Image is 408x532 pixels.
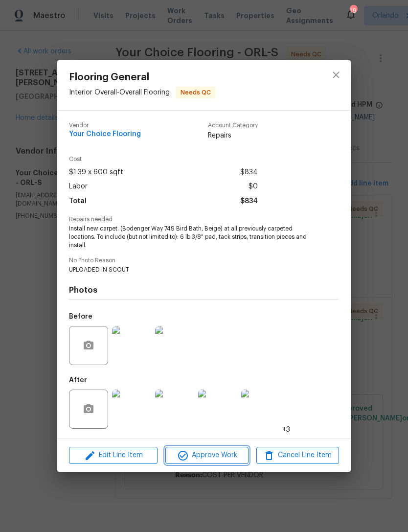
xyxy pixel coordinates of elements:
span: Repairs [208,131,258,140]
h4: Photos [69,285,339,295]
button: Approve Work [165,447,248,464]
span: Flooring General [69,72,216,83]
span: Approve Work [168,449,245,462]
span: $834 [240,165,258,180]
span: UPLOADED IN SCOUT [69,266,312,274]
span: Needs QC [177,88,215,97]
div: 19 [350,6,357,16]
span: Cost [69,156,258,162]
button: Cancel Line Item [256,447,339,464]
h5: Before [69,313,92,320]
span: Edit Line Item [72,449,155,462]
button: close [324,63,348,87]
span: $0 [249,180,258,194]
span: Vendor [69,122,141,129]
span: Total [69,194,87,208]
span: Interior Overall - Overall Flooring [69,89,170,96]
span: No Photo Reason [69,257,339,264]
span: Account Category [208,122,258,129]
span: +3 [282,425,290,435]
button: Edit Line Item [69,447,158,464]
span: $1.39 x 600 sqft [69,165,123,180]
span: Repairs needed [69,216,339,223]
span: Your Choice Flooring [69,131,141,138]
span: Install new carpet. (Bodenger Way 749 Bird Bath, Beige) at all previously carpeted locations. To ... [69,225,312,249]
span: Labor [69,180,88,194]
h5: After [69,377,87,384]
span: $834 [240,194,258,208]
span: Cancel Line Item [259,449,336,462]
